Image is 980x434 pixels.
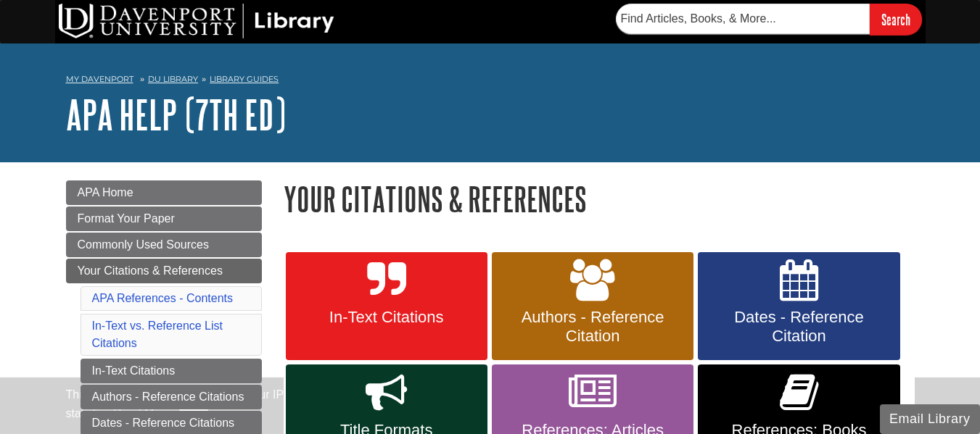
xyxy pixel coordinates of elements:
a: Authors - Reference Citation [492,252,693,361]
a: In-Text Citations [286,252,487,361]
a: Authors - Reference Citations [81,385,262,409]
span: Format Your Paper [78,212,175,225]
a: In-Text Citations [81,359,262,383]
span: Your Citations & References [78,264,223,277]
a: In-Text vs. Reference List Citations [92,320,223,349]
button: Email Library [880,404,980,434]
input: Search [870,4,922,35]
nav: breadcrumb [66,70,915,93]
a: Your Citations & References [66,259,262,283]
a: APA Home [66,180,262,205]
a: APA References - Contents [92,292,233,304]
a: APA Help (7th Ed) [66,92,286,137]
a: Dates - Reference Citation [698,252,899,361]
span: In-Text Citations [297,308,477,327]
a: DU Library [148,74,198,84]
span: APA Home [78,186,133,199]
span: Commonly Used Sources [78,238,209,251]
span: Dates - Reference Citation [709,308,889,346]
h1: Your Citations & References [284,180,915,217]
input: Find Articles, Books, & More... [616,4,870,34]
span: Authors - Reference Citation [503,308,683,346]
a: Commonly Used Sources [66,233,262,257]
form: Searches DU Library's articles, books, and more [616,4,922,35]
a: Library Guides [210,74,279,84]
a: Format Your Paper [66,206,262,231]
a: My Davenport [66,73,133,85]
img: DU Library [59,4,334,38]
